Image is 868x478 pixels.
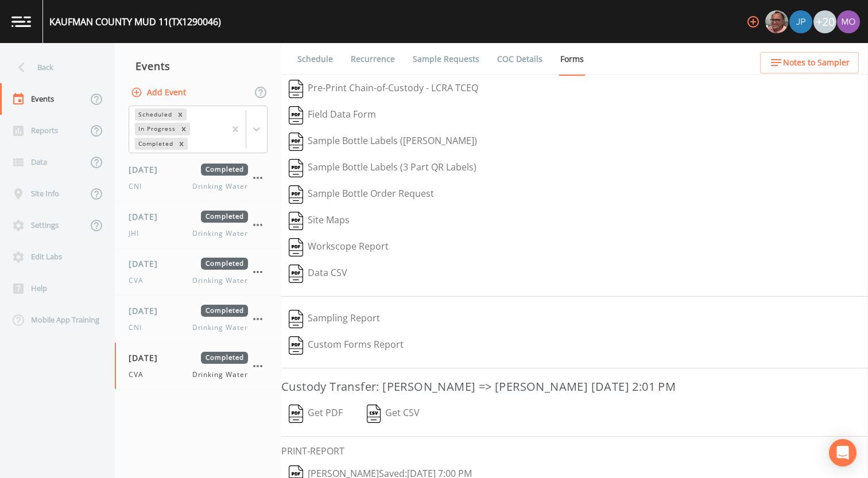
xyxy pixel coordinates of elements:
a: [DATE]CompletedCNIDrinking Water [115,154,281,201]
span: Drinking Water [192,322,248,333]
div: Remove In Progress [177,123,190,135]
span: CVA [129,275,150,286]
button: Sample Bottle Order Request [281,181,441,208]
img: svg%3e [289,310,303,328]
a: [DATE]CompletedCNIDrinking Water [115,296,281,343]
div: Events [115,52,281,80]
div: In Progress [135,123,177,135]
button: Get PDF [281,401,350,427]
img: logo [11,16,31,27]
span: JHI [129,228,146,239]
img: svg%3e [289,405,303,423]
img: 4e251478aba98ce068fb7eae8f78b90c [837,10,860,33]
span: Drinking Water [192,275,248,286]
img: svg%3e [289,159,303,177]
div: Remove Scheduled [174,108,187,121]
span: Drinking Water [192,228,248,239]
span: Completed [201,258,248,270]
div: Completed [135,138,175,150]
button: Sample Bottle Labels ([PERSON_NAME]) [281,129,485,155]
div: +20 [813,10,836,33]
img: svg%3e [289,212,303,230]
img: svg%3e [289,185,303,204]
img: svg%3e [289,80,303,98]
div: Mike Franklin [765,10,789,33]
h6: PRINT-REPORT [281,446,868,457]
h3: Custody Transfer: [PERSON_NAME] => [PERSON_NAME] [DATE] 2:01 PM [281,378,868,396]
div: Open Intercom Messenger [829,439,857,467]
span: Completed [201,164,248,176]
button: Get CSV [359,401,428,427]
div: Scheduled [135,108,174,121]
span: Notes to Sampler [783,56,850,70]
img: svg%3e [367,405,381,423]
a: [DATE]CompletedJHIDrinking Water [115,201,281,248]
img: svg%3e [289,265,303,283]
button: Site Maps [281,208,357,234]
img: e2d790fa78825a4bb76dcb6ab311d44c [765,10,788,33]
div: Joshua gere Paul [789,10,813,33]
img: svg%3e [289,133,303,151]
img: svg%3e [289,238,303,257]
button: Notes to Sampler [760,52,859,73]
span: Drinking Water [192,370,248,380]
a: Forms [559,43,586,76]
span: [DATE] [129,352,166,364]
a: [DATE]CompletedCVADrinking Water [115,248,281,296]
img: svg%3e [289,336,303,355]
span: [DATE] [129,305,166,317]
span: [DATE] [129,164,166,176]
button: Workscope Report [281,234,396,261]
span: Drinking Water [192,181,248,192]
img: 41241ef155101aa6d92a04480b0d0000 [789,10,812,33]
span: Completed [201,352,248,364]
a: [DATE]CompletedCVADrinking Water [115,343,281,390]
button: Sampling Report [281,306,387,332]
div: Remove Completed [175,138,188,150]
button: Sample Bottle Labels (3 Part QR Labels) [281,155,484,181]
a: Recurrence [349,43,397,75]
img: svg%3e [289,106,303,125]
button: Data CSV [281,261,355,287]
button: Pre-Print Chain-of-Custody - LCRA TCEQ [281,76,486,102]
div: KAUFMAN COUNTY MUD 11 (TX1290046) [49,15,221,29]
button: Custom Forms Report [281,332,411,359]
a: Schedule [296,43,335,75]
span: Completed [201,305,248,317]
button: Field Data Form [281,102,383,129]
span: [DATE] [129,211,166,223]
span: [DATE] [129,258,166,270]
span: CVA [129,370,150,380]
span: CNI [129,181,149,192]
button: Add Event [129,82,191,103]
a: Sample Requests [411,43,481,75]
a: COC Details [495,43,544,75]
span: CNI [129,322,149,333]
span: Completed [201,211,248,223]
